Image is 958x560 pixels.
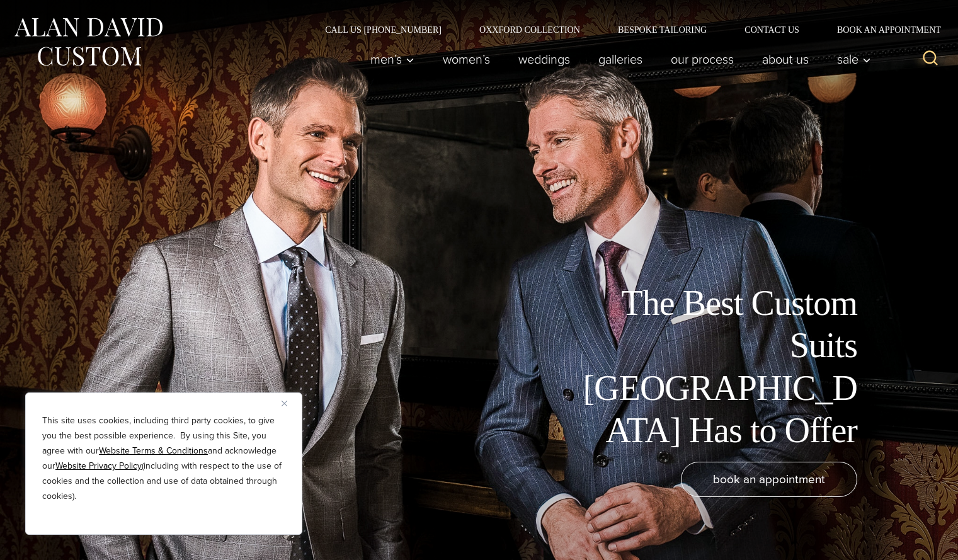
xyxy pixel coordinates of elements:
[726,25,818,34] a: Contact Us
[818,25,945,34] a: Book an Appointment
[505,47,584,72] a: weddings
[282,401,287,406] img: Close
[13,14,164,70] img: Alan David Custom
[681,462,857,497] a: book an appointment
[460,25,599,34] a: Oxxford Collection
[837,53,871,66] span: Sale
[574,282,857,452] h1: The Best Custom Suits [GEOGRAPHIC_DATA] Has to Offer
[306,25,945,34] nav: Secondary Navigation
[42,413,285,504] p: This site uses cookies, including third party cookies, to give you the best possible experience. ...
[915,44,945,74] button: View Search Form
[370,53,414,66] span: Men’s
[657,47,748,72] a: Our Process
[306,25,460,34] a: Call Us [PHONE_NUMBER]
[584,47,657,72] a: Galleries
[748,47,823,72] a: About Us
[55,459,142,472] a: Website Privacy Policy
[356,47,878,72] nav: Primary Navigation
[599,25,726,34] a: Bespoke Tailoring
[429,47,505,72] a: Women’s
[99,444,208,457] a: Website Terms & Conditions
[713,470,825,488] span: book an appointment
[282,396,297,411] button: Close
